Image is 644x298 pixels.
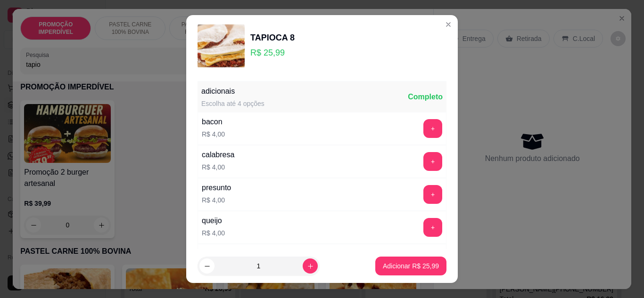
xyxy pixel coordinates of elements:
p: R$ 4,00 [202,228,225,238]
button: increase-product-quantity [303,258,318,274]
div: Completo [408,91,443,103]
button: decrease-product-quantity [199,258,215,274]
img: product-image [198,23,245,70]
div: catupiry [202,248,228,259]
p: R$ 4,00 [202,195,231,205]
button: add [423,119,442,138]
button: Adicionar R$ 25,99 [375,257,446,275]
button: add [423,152,442,171]
div: presunto [202,182,231,193]
div: Escolha até 4 opções [201,99,264,108]
p: R$ 25,99 [250,46,295,59]
p: R$ 4,00 [202,129,225,139]
p: Adicionar R$ 25,99 [383,261,439,271]
div: queijo [202,215,225,226]
button: add [423,185,442,204]
div: bacon [202,116,225,128]
div: calabresa [202,149,234,161]
div: TAPIOCA 8 [250,31,295,44]
div: adicionais [201,86,264,97]
button: Close [441,17,456,32]
p: R$ 4,00 [202,162,234,172]
button: add [423,218,442,237]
